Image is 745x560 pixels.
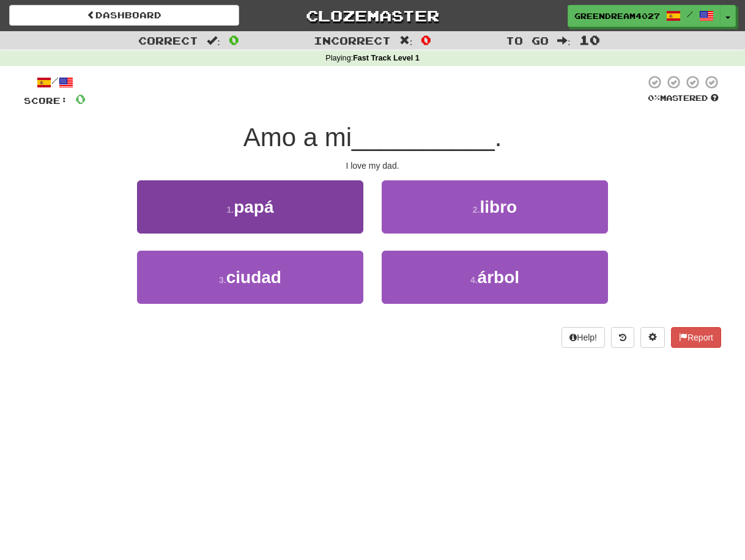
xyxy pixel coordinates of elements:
button: 3.ciudad [137,251,363,304]
small: 4 . [470,275,478,285]
a: GreenDream4027 / [568,5,721,27]
span: 0 [421,32,431,47]
span: 0 [75,91,86,106]
span: : [557,35,571,46]
span: papá [234,197,273,216]
div: I love my dad. [24,160,721,172]
button: 2.libro [382,180,608,234]
span: : [207,35,220,46]
span: 0 [229,32,239,47]
button: Help! [562,327,605,348]
span: __________ [352,123,495,152]
span: ciudad [226,268,281,287]
small: 1 . [226,205,234,215]
span: To go [506,34,549,46]
span: Amo a mi [243,123,352,152]
span: 0 % [648,93,660,103]
span: / [687,10,693,18]
span: árbol [478,268,519,287]
a: Clozemaster [258,5,487,26]
span: libro [480,197,517,216]
button: 1.papá [137,180,363,234]
small: 2 . [473,205,480,215]
small: 3 . [219,275,226,285]
span: Score: [24,95,68,106]
button: Report [671,327,721,348]
span: Correct [138,34,198,46]
span: : [399,35,413,46]
span: 10 [579,32,600,47]
button: 4.árbol [382,251,608,304]
div: / [24,75,86,90]
strong: Fast Track Level 1 [353,54,420,62]
button: Round history (alt+y) [611,327,634,348]
span: Incorrect [314,34,391,46]
div: Mastered [645,93,721,104]
span: . [495,123,502,152]
span: GreenDream4027 [574,10,660,21]
a: Dashboard [9,5,239,26]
